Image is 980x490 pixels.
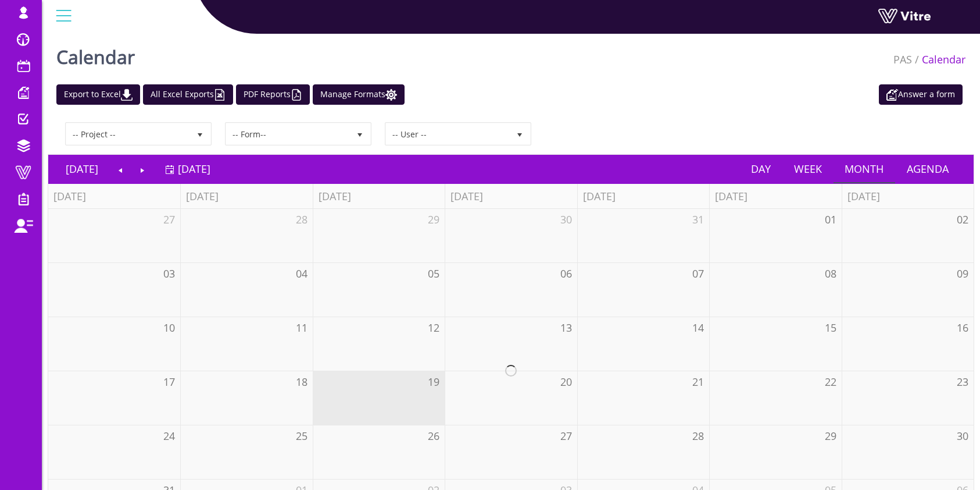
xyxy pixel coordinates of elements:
th: [DATE] [445,184,577,209]
a: All Excel Exports [143,84,233,105]
h1: Calendar [56,29,135,79]
a: Manage Formats [313,84,405,105]
th: [DATE] [180,184,312,209]
span: [DATE] [178,162,210,176]
span: -- User -- [386,123,509,144]
li: Calendar [912,52,965,68]
a: Answer a form [879,84,963,105]
th: [DATE] [842,184,974,209]
img: cal_pdf.png [291,89,302,101]
a: Month [834,155,896,182]
a: Agenda [895,155,960,182]
span: select [189,123,210,144]
a: Week [782,155,834,182]
a: PAS [893,52,912,66]
span: -- Project -- [66,123,189,144]
span: select [509,123,530,144]
th: [DATE] [577,184,709,209]
span: select [349,123,370,144]
a: [DATE] [54,155,110,182]
img: cal_excel.png [214,89,226,101]
a: PDF Reports [236,84,310,105]
a: Export to Excel [56,84,140,105]
th: [DATE] [313,184,445,209]
img: cal_download.png [121,89,133,101]
a: Previous [110,155,132,182]
a: [DATE] [165,155,210,182]
th: [DATE] [48,184,180,209]
span: -- Form-- [226,123,349,144]
a: Next [131,155,153,182]
img: cal_settings.png [385,89,397,101]
a: Day [739,155,782,182]
img: appointment_white2.png [886,89,898,101]
th: [DATE] [709,184,841,209]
